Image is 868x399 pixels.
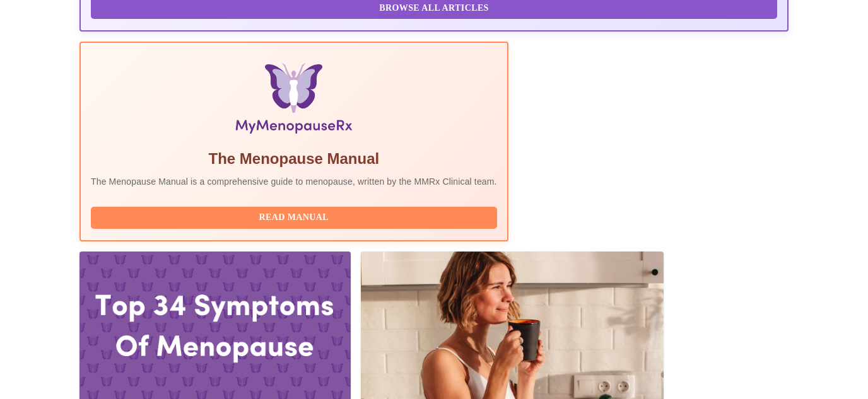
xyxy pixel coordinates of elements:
[91,149,497,169] h5: The Menopause Manual
[91,211,500,222] a: Read Manual
[155,63,432,139] img: Menopause Manual
[103,210,484,226] span: Read Manual
[91,207,497,229] button: Read Manual
[103,1,765,16] span: Browse All Articles
[91,2,780,13] a: Browse All Articles
[91,175,497,188] p: The Menopause Manual is a comprehensive guide to menopause, written by the MMRx Clinical team.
